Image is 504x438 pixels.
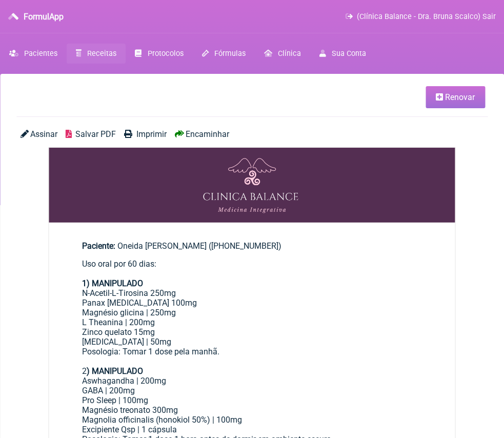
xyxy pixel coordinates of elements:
span: Fórmulas [214,49,246,58]
strong: ) MANIPULADO [87,366,143,376]
span: Salvar PDF [75,129,116,139]
span: Imprimir [136,129,167,139]
span: Pacientes [24,49,57,58]
span: Sua Conta [332,49,366,58]
span: Protocolos [148,49,184,58]
strong: 1) MANIPULADO [82,278,143,288]
a: Protocolos [126,44,192,64]
span: Assinar [30,129,57,139]
img: OHRMBDAMBDLv2SiBD+EP9LuaQDBICIzAAAAAAAAAAAAAAAAAAAAAAAEAM3AEAAAAAAAAAAAAAAAAAAAAAAAAAAAAAYuAOAAAA... [49,148,455,223]
a: Sua Conta [310,44,375,64]
span: Clínica [278,49,301,58]
a: Imprimir [124,129,166,139]
span: Receitas [87,49,116,58]
span: Encaminhar [186,129,229,139]
h3: FormulApp [24,12,64,22]
div: Oneida [PERSON_NAME] ([PHONE_NUMBER]) [82,241,422,251]
span: (Clínica Balance - Dra. Bruna Scalco) Sair [357,12,496,21]
span: Paciente: [82,241,115,251]
a: Encaminhar [175,129,229,139]
a: (Clínica Balance - Dra. Bruna Scalco) Sair [346,12,496,21]
a: Assinar [21,129,57,139]
a: Renovar [426,86,485,108]
a: Salvar PDF [66,129,116,139]
a: Receitas [67,44,126,64]
a: Clínica [255,44,310,64]
a: Fórmulas [193,44,255,64]
span: Renovar [445,92,475,102]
